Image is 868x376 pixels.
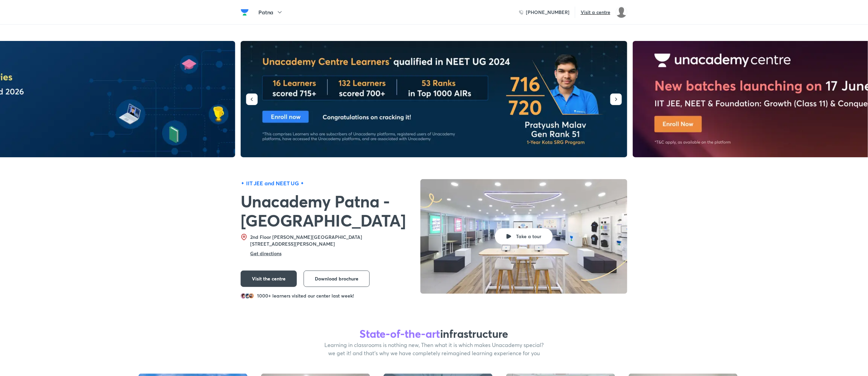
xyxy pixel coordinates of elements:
[241,271,297,287] button: Visit the centre
[241,181,245,185] img: blue-star
[323,341,545,357] p: Learning in classrooms is nothing new, Then what it is which makes Unacademy special? we get it! ...
[581,9,610,16] h6: Visit a centre
[300,181,304,185] img: blue-star
[516,233,542,240] span: Take a tour
[526,9,569,16] h6: [PHONE_NUMBER]
[241,191,415,230] h1: Unacademy Patna - [GEOGRAPHIC_DATA]
[519,9,569,16] a: [PHONE_NUMBER]
[250,251,282,256] a: Get directions
[252,275,286,282] span: Visit the centre
[241,234,247,241] img: location-mark
[241,41,627,157] img: IMAGE IMAge
[250,250,282,257] h6: Get directions
[440,326,509,341] span: infrastructure
[616,6,627,18] img: Manasa M
[257,292,354,299] p: 1000+ learners visited our center last week!
[241,8,249,16] img: Company Logo
[246,179,299,187] h5: IIT JEE and NEET UG
[495,228,553,245] button: Take a tour
[241,8,252,16] a: Company Logo
[315,275,358,282] span: Download brochure
[258,8,274,16] h5: Patna
[420,179,627,294] img: thumbnail
[304,271,370,287] button: Download brochure
[241,41,627,158] a: IMAGE IMAge
[250,234,394,247] h6: 2nd Floor [PERSON_NAME][GEOGRAPHIC_DATA][STREET_ADDRESS][PERSON_NAME]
